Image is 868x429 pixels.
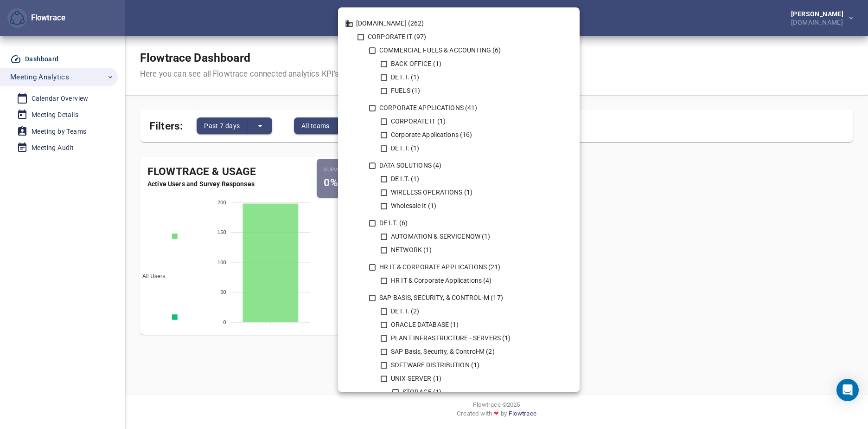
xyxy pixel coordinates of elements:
div: COMMERCIAL FUELS & ACCOUNTING (6) [377,45,542,55]
div: PLANT INFRASTRUCTURE - SERVERS (1) [389,333,531,343]
div: Open Intercom Messenger [836,379,859,401]
div: NETWORK (1) [389,245,531,255]
div: Wholesale It (1) [389,201,531,211]
div: WIRELESS OPERATIONS (1) [389,188,531,197]
div: BACK OFFICE (1) [389,59,531,69]
div: CORPORATE APPLICATIONS (41) [377,103,542,113]
div: [DOMAIN_NAME] (262) [354,19,565,28]
div: CORPORATE IT (1) [389,117,531,126]
div: DE I.T. (6) [377,218,542,228]
div: DE I.T. (2) [389,306,531,316]
div: DE I.T. (1) [389,174,531,184]
div: Corporate Applications (16) [389,130,531,140]
div: UNIX SERVER (1) [389,374,531,383]
div: STORAGE (1) [401,387,520,397]
div: ORACLE DATABASE (1) [389,320,531,330]
div: SAP BASIS, SECURITY, & CONTROL-M (17) [377,293,542,303]
div: DE I.T. (1) [389,143,531,153]
div: SOFTWARE DISTRIBUTION (1) [389,360,531,370]
div: SAP Basis, Security, & Control-M (2) [389,347,531,357]
div: AUTOMATION & SERVICENOW (1) [389,232,531,241]
div: HR IT & CORPORATE APPLICATIONS (21) [377,262,542,272]
div: DATA SOLUTIONS (4) [377,161,542,170]
div: FUELS (1) [389,86,531,96]
div: HR IT & Corporate Applications (4) [389,276,531,286]
div: CORPORATE IT (97) [366,32,554,42]
div: DE I.T. (1) [389,72,531,82]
